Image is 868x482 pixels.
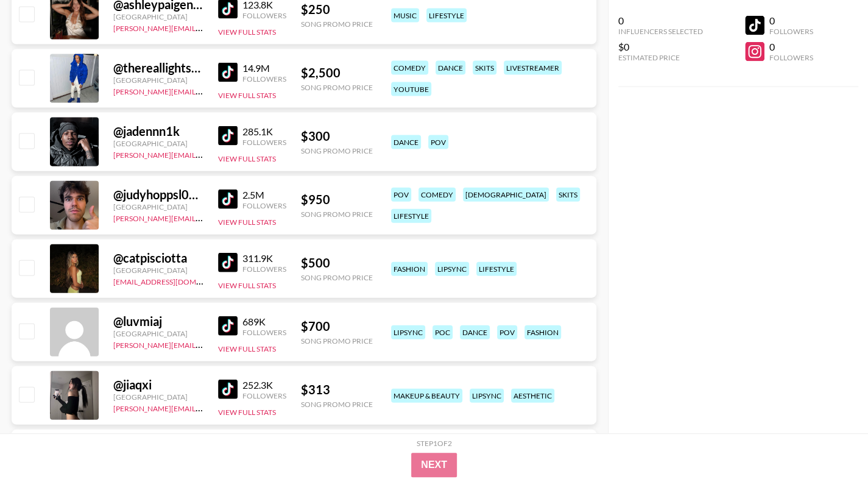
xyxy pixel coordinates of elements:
[426,9,467,23] div: lifestyle
[470,389,504,403] div: lipsync
[113,392,203,402] div: [GEOGRAPHIC_DATA]
[218,380,238,399] img: TikTok
[463,188,549,202] div: [DEMOGRAPHIC_DATA]
[218,408,276,417] button: View Full Stats
[242,62,286,74] div: 14.9M
[301,400,373,409] div: Song Promo Price
[218,281,276,290] button: View Full Stats
[301,19,373,29] div: Song Promo Price
[113,60,203,76] div: @ thereallightskinmonte
[391,82,431,96] div: youtube
[301,2,373,17] div: $ 250
[504,61,562,75] div: livestreamer
[301,336,373,346] div: Song Promo Price
[218,91,276,100] button: View Full Stats
[476,262,517,276] div: lifestyle
[242,252,286,264] div: 311.9K
[391,209,431,223] div: lifestyle
[218,218,276,227] button: View Full Stats
[113,402,294,413] a: [PERSON_NAME][EMAIL_ADDRESS][DOMAIN_NAME]
[301,146,373,155] div: Song Promo Price
[473,61,496,75] div: skits
[618,41,703,53] div: $0
[242,74,286,83] div: Followers
[218,126,238,146] img: TikTok
[242,201,286,210] div: Followers
[242,126,286,138] div: 285.1K
[113,275,236,286] a: [EMAIL_ADDRESS][DOMAIN_NAME]
[769,15,813,27] div: 0
[301,255,373,271] div: $ 500
[218,253,238,272] img: TikTok
[242,328,286,337] div: Followers
[113,76,203,85] div: [GEOGRAPHIC_DATA]
[242,264,286,274] div: Followers
[497,325,517,339] div: pov
[242,11,286,20] div: Followers
[391,61,428,75] div: comedy
[301,129,373,144] div: $ 300
[417,439,452,448] div: Step 1 of 2
[113,12,203,21] div: [GEOGRAPHIC_DATA]
[218,27,276,37] button: View Full Stats
[769,41,813,53] div: 0
[769,53,813,62] div: Followers
[524,325,561,339] div: fashion
[301,382,373,397] div: $ 313
[411,453,457,477] button: Next
[113,314,203,329] div: @ luvmiaj
[113,124,203,139] div: @ jadennn1k
[418,188,456,202] div: comedy
[113,377,203,392] div: @ jiaqxi
[391,389,462,403] div: makeup & beauty
[301,319,373,334] div: $ 700
[769,27,813,36] div: Followers
[301,83,373,92] div: Song Promo Price
[432,325,453,339] div: poc
[218,344,276,353] button: View Full Stats
[113,329,203,338] div: [GEOGRAPHIC_DATA]
[113,250,203,266] div: @ catpisciotta
[242,189,286,201] div: 2.5M
[113,148,294,160] a: [PERSON_NAME][EMAIL_ADDRESS][DOMAIN_NAME]
[301,210,373,219] div: Song Promo Price
[436,61,465,75] div: dance
[113,202,203,211] div: [GEOGRAPHIC_DATA]
[113,187,203,202] div: @ judyhoppsl0vr69
[618,27,703,36] div: Influencers Selected
[113,21,294,33] a: [PERSON_NAME][EMAIL_ADDRESS][DOMAIN_NAME]
[618,15,703,27] div: 0
[807,421,853,467] iframe: Drift Widget Chat Controller
[113,139,203,148] div: [GEOGRAPHIC_DATA]
[113,85,294,96] a: [PERSON_NAME][EMAIL_ADDRESS][DOMAIN_NAME]
[391,9,419,23] div: music
[301,192,373,207] div: $ 950
[218,154,276,163] button: View Full Stats
[301,273,373,282] div: Song Promo Price
[428,135,448,149] div: pov
[556,188,580,202] div: skits
[242,316,286,328] div: 689K
[511,389,554,403] div: aesthetic
[218,316,238,336] img: TikTok
[242,379,286,391] div: 252.3K
[242,138,286,147] div: Followers
[460,325,490,339] div: dance
[218,63,238,82] img: TikTok
[113,211,294,223] a: [PERSON_NAME][EMAIL_ADDRESS][DOMAIN_NAME]
[242,391,286,400] div: Followers
[113,266,203,275] div: [GEOGRAPHIC_DATA]
[391,135,421,149] div: dance
[391,188,411,202] div: pov
[391,325,425,339] div: lipsync
[618,53,703,62] div: Estimated Price
[113,338,294,350] a: [PERSON_NAME][EMAIL_ADDRESS][DOMAIN_NAME]
[301,65,373,80] div: $ 2,500
[435,262,469,276] div: lipsync
[391,262,428,276] div: fashion
[218,190,238,209] img: TikTok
